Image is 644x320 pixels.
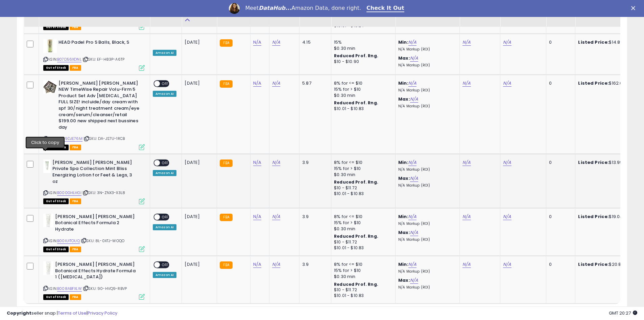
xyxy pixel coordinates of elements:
[272,39,280,46] a: N/A
[609,310,637,316] span: 2025-09-6 20:27 GMT
[70,24,81,30] span: FBA
[153,50,176,56] div: Amazon AI
[43,294,69,300] span: All listings that are currently out of stock and unavailable for purchase on Amazon
[43,159,145,204] div: ASIN:
[334,172,390,178] div: $0.30 min
[408,213,416,220] a: N/A
[43,159,51,173] img: 21cTcF+iHuL._SL40_.jpg
[334,166,390,172] div: 15% for > $10
[462,159,471,166] a: N/A
[57,286,82,292] a: B008ABFXLW
[57,57,81,62] a: B07D56XDNL
[366,5,404,12] a: Check It Out
[549,261,570,268] div: 0
[462,39,471,46] a: N/A
[43,214,53,227] img: 31OCkdZQMnL._SL40_.jpg
[334,179,378,185] b: Reduced Prof. Rng.
[334,226,390,232] div: $0.30 min
[245,5,361,12] div: Meet Amazon Data, done right.
[398,277,410,283] b: Max:
[410,277,418,284] a: N/A
[253,159,261,166] a: N/A
[398,96,410,102] b: Max:
[334,239,390,245] div: $10 - $11.72
[549,39,570,45] div: 0
[43,145,69,150] span: All listings that are currently out of stock and unavailable for purchase on Amazon
[43,261,53,275] img: 31ZJ0GpcrKL._SL40_.jpg
[334,80,390,86] div: 8% for <= $10
[462,213,471,220] a: N/A
[578,159,609,166] b: Listed Price:
[410,175,418,182] a: N/A
[160,160,171,166] span: OFF
[272,159,280,166] a: N/A
[398,159,408,166] b: Min:
[334,233,378,239] b: Reduced Prof. Rng.
[43,39,57,53] img: 31EJeRnqLUL._SL40_.jpg
[185,80,212,86] div: [DATE]
[410,96,418,103] a: N/A
[503,39,511,46] a: N/A
[153,224,176,230] div: Amazon AI
[272,80,280,87] a: N/A
[503,80,511,87] a: N/A
[398,104,454,109] p: N/A Markup (ROI)
[58,39,141,47] b: HEAD Padel Pro S Balls, Black, S
[578,261,634,268] div: $20.87
[160,262,171,268] span: OFF
[334,86,390,92] div: 15% for > $10
[334,39,390,45] div: 15%
[84,136,125,141] span: | SKU: DA-JS7U-1RCB
[70,294,81,300] span: FBA
[70,145,81,150] span: FBA
[578,214,634,220] div: $19.04
[302,80,326,86] div: 5.87
[334,45,390,51] div: $0.30 min
[253,39,261,46] a: N/A
[81,238,124,243] span: | SKU: 8L-0XTJ-WOQO
[220,39,232,47] small: FBA
[549,214,570,220] div: 0
[398,63,454,68] p: N/A Markup (ROI)
[334,92,390,99] div: $0.30 min
[408,159,416,166] a: N/A
[398,47,454,52] p: N/A Markup (ROI)
[302,214,326,220] div: 3.9
[52,159,135,186] b: [PERSON_NAME] [PERSON_NAME] Private Spa Collection Mint Bliss Energizing Lotion for Feet & Legs, ...
[160,214,171,220] span: OFF
[220,159,232,167] small: FBA
[82,190,125,195] span: | SKU: 3N-ZNX3-X3L8
[185,214,212,220] div: [DATE]
[220,214,232,221] small: FBA
[253,261,261,268] a: N/A
[43,80,57,94] img: 41jooS+tXsL._SL40_.jpg
[578,261,609,268] b: Listed Price:
[70,247,81,252] span: FBA
[334,106,390,112] div: $10.01 - $10.83
[43,24,69,30] span: All listings that are currently out of stock and unavailable for purchase on Amazon
[302,39,326,45] div: 4.15
[398,167,454,172] p: N/A Markup (ROI)
[185,261,212,268] div: [DATE]
[578,39,634,45] div: $14.89
[253,213,261,220] a: N/A
[334,245,390,251] div: $10.01 - $10.83
[398,237,454,242] p: N/A Markup (ROI)
[334,293,390,299] div: $10.01 - $10.83
[334,100,378,106] b: Reduced Prof. Rng.
[55,214,137,234] b: [PERSON_NAME] [PERSON_NAME] Botanical Effects Formula 2 Hydrate
[334,287,390,293] div: $10 - $11.72
[398,80,408,86] b: Min:
[153,91,176,97] div: Amazon AI
[334,159,390,166] div: 8% for <= $10
[185,159,212,166] div: [DATE]
[631,6,638,10] div: Close
[398,55,410,61] b: Max:
[578,39,609,45] b: Listed Price:
[578,159,634,166] div: $13.99
[302,261,326,268] div: 3.9
[334,261,390,268] div: 8% for <= $10
[408,261,416,268] a: N/A
[334,214,390,220] div: 8% for <= $10
[549,159,570,166] div: 0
